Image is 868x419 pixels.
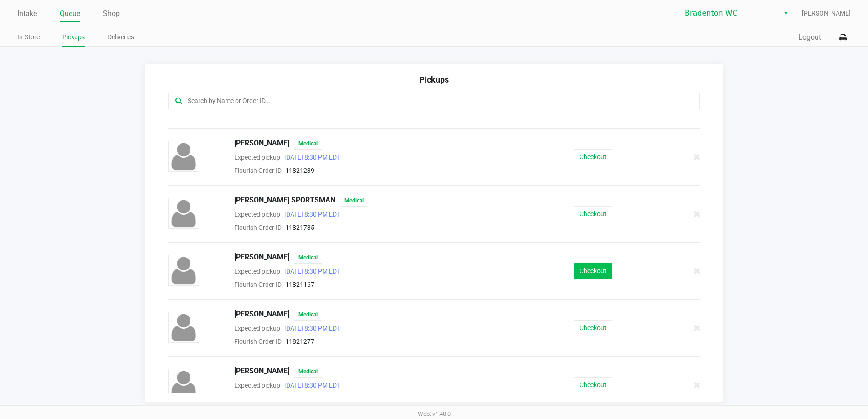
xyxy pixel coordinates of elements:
span: [PERSON_NAME] [234,309,289,321]
span: 11821735 [285,224,314,231]
span: [DATE] 8:30 PM EDT [280,268,340,275]
span: [DATE] 8:30 PM EDT [280,211,340,218]
span: Medical [294,138,322,150]
button: Logout [798,32,821,43]
a: Pickups [62,31,85,43]
span: Flourish Order ID [234,338,282,345]
span: Expected pickup [234,268,280,275]
span: 11821277 [285,338,314,345]
span: Medical [294,366,322,378]
span: [DATE] 8:30 PM EDT [280,382,340,389]
span: [DATE] 8:30 PM EDT [280,325,340,332]
button: Checkout [574,206,612,222]
button: Checkout [574,320,612,336]
button: Checkout [574,377,612,393]
span: [PERSON_NAME] SPORTSMAN [234,195,335,207]
a: Deliveries [108,31,134,43]
span: Bradenton WC [685,8,774,19]
a: In-Store [17,31,40,43]
span: [PERSON_NAME] [802,9,851,18]
span: Expected pickup [234,325,280,332]
span: 11821167 [285,281,314,288]
button: Select [779,5,792,21]
span: Expected pickup [234,382,280,389]
span: Flourish Order ID [234,281,282,288]
button: Checkout [574,263,612,279]
span: Expected pickup [234,211,280,218]
a: Intake [17,7,37,20]
span: Medical [294,309,322,321]
span: 11821239 [285,167,314,174]
span: Web: v1.40.0 [418,410,451,417]
span: [DATE] 8:30 PM EDT [280,154,340,161]
span: Flourish Order ID [234,224,282,231]
span: [PERSON_NAME] [234,366,289,378]
span: [PERSON_NAME] [234,252,289,264]
span: Flourish Order ID [234,167,282,174]
a: Shop [103,7,120,20]
span: Medical [294,252,322,264]
span: [PERSON_NAME] [234,138,289,150]
a: Queue [60,7,80,20]
span: Pickups [419,75,449,84]
span: Expected pickup [234,154,280,161]
button: Checkout [574,149,612,165]
input: Search by Name or Order ID... [187,96,652,106]
span: Medical [340,195,368,207]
